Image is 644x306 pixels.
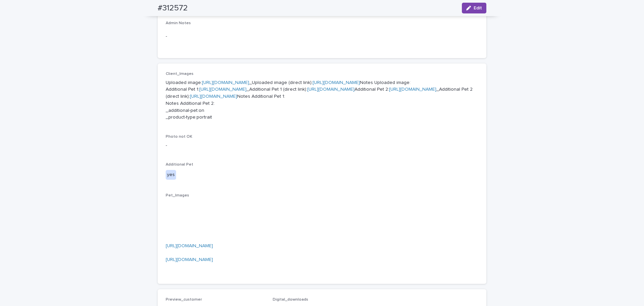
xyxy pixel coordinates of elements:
span: Pet_Images [166,193,189,198]
span: Client_Images [166,72,194,76]
span: Edit [474,6,482,10]
a: [URL][DOMAIN_NAME] [389,87,436,92]
a: [URL][DOMAIN_NAME] [190,94,237,99]
p: - [166,142,478,149]
span: Digital_downloads [273,298,308,302]
span: Preview_customer [166,298,202,302]
p: - [166,33,478,40]
span: Additional Pet [166,163,193,167]
span: Admin Notes [166,21,191,25]
button: Edit [462,3,486,13]
a: [URL][DOMAIN_NAME] [166,244,213,248]
a: [URL][DOMAIN_NAME] [313,80,360,85]
p: Uploaded image: _Uploaded image (direct link): Notes Uploaded image: Additional Pet 1: _Additiona... [166,79,478,121]
a: [URL][DOMAIN_NAME] [166,257,213,262]
a: [URL][DOMAIN_NAME] [307,87,355,92]
a: [URL][DOMAIN_NAME] [199,87,247,92]
a: [URL][DOMAIN_NAME] [202,80,249,85]
h2: #312572 [158,3,188,13]
div: yes [166,170,176,180]
span: Photo not OK [166,135,192,139]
